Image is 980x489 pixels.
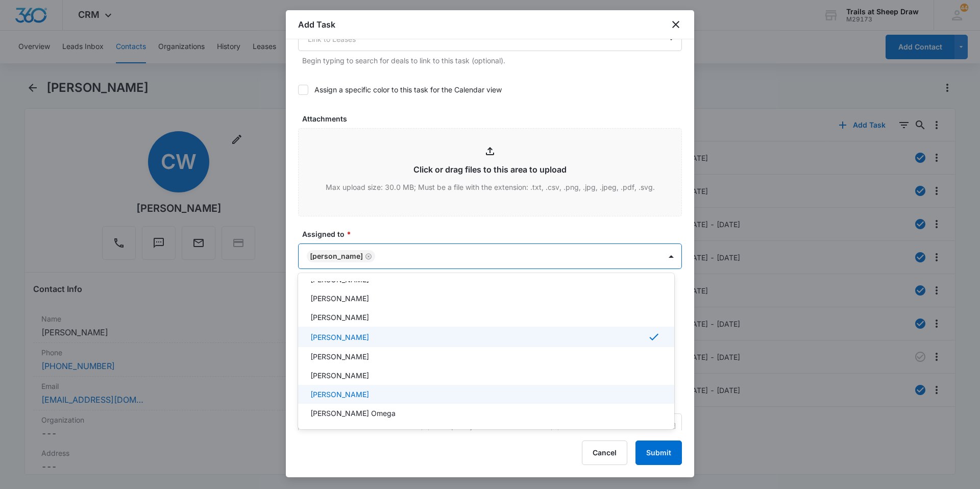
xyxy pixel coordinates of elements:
[310,351,369,362] p: [PERSON_NAME]
[310,332,369,343] p: [PERSON_NAME]
[310,408,396,419] p: [PERSON_NAME] Omega
[310,293,369,304] p: [PERSON_NAME]
[310,312,369,323] p: [PERSON_NAME]
[310,389,369,400] p: [PERSON_NAME]
[310,370,369,381] p: [PERSON_NAME]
